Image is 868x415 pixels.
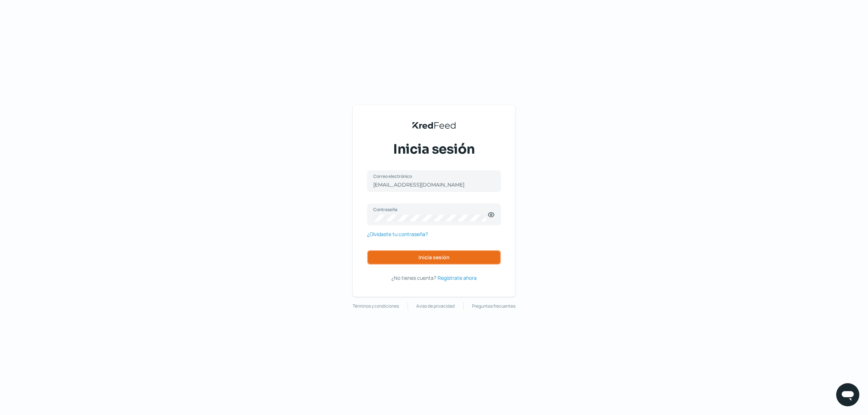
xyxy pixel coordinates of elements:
a: ¿Olvidaste tu contraseña? [367,230,428,239]
label: Contraseña [373,206,488,213]
label: Correo electrónico [373,173,488,179]
a: Aviso de privacidad [416,302,455,310]
span: Inicia sesión [418,255,450,260]
span: Inicia sesión [393,140,475,158]
button: Inicia sesión [367,250,501,265]
a: Términos y condiciones [353,302,399,310]
a: Regístrate ahora [438,273,477,282]
img: chatIcon [841,388,855,402]
span: ¿No tienes cuenta? [391,274,436,281]
a: Preguntas frecuentes [472,302,515,310]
